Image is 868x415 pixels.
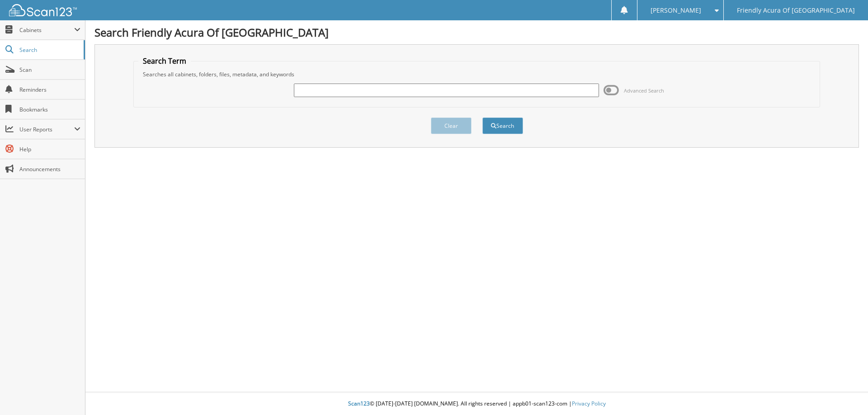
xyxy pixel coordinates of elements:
[94,25,859,40] h1: Search Friendly Acura Of [GEOGRAPHIC_DATA]
[572,400,606,407] a: Privacy Policy
[19,86,80,93] span: Reminders
[651,8,701,13] span: [PERSON_NAME]
[482,117,523,134] button: Search
[138,70,816,78] div: Searches all cabinets, folders, files, metadata, and keywords
[85,393,868,415] div: © [DATE]-[DATE] [DOMAIN_NAME]. All rights reserved | appb01-scan123-com |
[138,56,191,66] legend: Search Term
[19,106,80,113] span: Bookmarks
[19,26,74,34] span: Cabinets
[624,87,664,94] span: Advanced Search
[9,4,77,16] img: scan123-logo-white.svg
[19,66,80,74] span: Scan
[348,400,370,407] span: Scan123
[431,117,472,134] button: Clear
[737,8,855,13] span: Friendly Acura Of [GEOGRAPHIC_DATA]
[19,145,80,153] span: Help
[19,165,80,173] span: Announcements
[19,46,79,54] span: Search
[19,126,74,133] span: User Reports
